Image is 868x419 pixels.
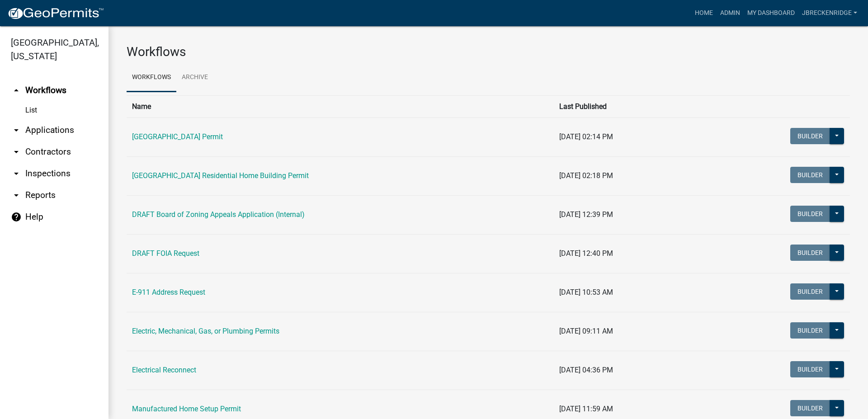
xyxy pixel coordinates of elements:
button: Builder [790,245,830,261]
button: Builder [790,167,830,183]
a: [GEOGRAPHIC_DATA] Permit [132,132,223,141]
a: Electrical Reconnect [132,366,196,374]
a: DRAFT Board of Zoning Appeals Application (Internal) [132,210,305,219]
i: arrow_drop_down [11,168,22,179]
a: My Dashboard [744,5,798,22]
span: [DATE] 09:11 AM [559,327,613,335]
span: [DATE] 02:14 PM [559,132,613,141]
i: arrow_drop_up [11,85,22,96]
span: [DATE] 12:39 PM [559,210,613,219]
span: [DATE] 02:18 PM [559,171,613,180]
th: Name [127,95,554,118]
button: Builder [790,322,830,339]
a: Workflows [127,63,176,92]
a: Admin [717,5,744,22]
i: help [11,212,22,222]
button: Builder [790,283,830,300]
a: Electric, Mechanical, Gas, or Plumbing Permits [132,327,279,335]
i: arrow_drop_down [11,146,22,157]
a: Home [691,5,717,22]
button: Builder [790,400,830,416]
span: [DATE] 10:53 AM [559,288,613,297]
a: E-911 Address Request [132,288,205,297]
a: [GEOGRAPHIC_DATA] Residential Home Building Permit [132,171,309,180]
i: arrow_drop_down [11,125,22,136]
i: arrow_drop_down [11,190,22,201]
button: Builder [790,361,830,377]
button: Builder [790,128,830,144]
a: Jbreckenridge [798,5,861,22]
a: Archive [176,63,213,92]
h3: Workflows [127,44,850,60]
span: [DATE] 11:59 AM [559,405,613,413]
span: [DATE] 04:36 PM [559,366,613,374]
th: Last Published [554,95,701,118]
a: Manufactured Home Setup Permit [132,405,241,413]
span: [DATE] 12:40 PM [559,249,613,258]
a: DRAFT FOIA Request [132,249,199,258]
button: Builder [790,206,830,222]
